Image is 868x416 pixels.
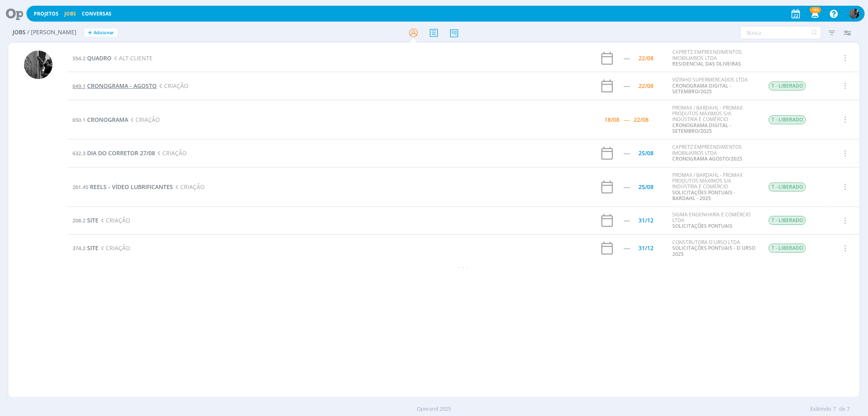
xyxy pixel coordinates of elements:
div: ----- [624,83,630,89]
a: RESIDENCIAL DAS OLIVEIRAS [672,60,741,67]
div: CAPRETZ EMPREENDIMENTOS IMOBILIARIOS LTDA [672,49,756,67]
div: VIZINHO SUPERMERCADOS LTDA [672,77,756,95]
span: Adicionar [94,30,114,35]
div: 18/08 [605,117,620,123]
a: SOLICITAÇÕES PONTUAIS - BARDAHL - 2025 [672,189,735,202]
div: 22/08 [634,117,649,123]
div: CONSTRUTORA D´URSO LTDA [672,240,756,257]
a: Conversas [82,10,112,17]
div: ----- [624,218,630,223]
button: Conversas [79,11,114,17]
span: SITE [87,216,98,224]
span: 632.3 [72,150,85,157]
span: T - LIBERADO [769,244,806,253]
div: 22/08 [638,55,654,61]
span: CRIAÇÃO [98,244,130,252]
span: CRIAÇÃO [128,116,160,123]
span: T - LIBERADO [769,183,806,191]
div: PROMAX / BARDAHL - PROMAX PRODUTOS MÁXIMOS S/A INDÚSTRIA E COMÉRCIO [672,172,756,202]
a: 374.2SITE [72,244,98,252]
span: + [88,29,92,37]
div: 31/12 [638,245,654,251]
a: CRONOGRAMA AGOSTO/2025 [672,155,742,162]
span: ALT.CLIENTE [112,54,153,62]
div: 25/08 [638,184,654,190]
button: Jobs [62,11,79,17]
img: P [24,51,52,79]
div: CAPRETZ EMPREENDIMENTOS IMOBILIARIOS LTDA [672,144,756,162]
a: 554.2QUADRO [72,54,112,62]
button: P [849,7,860,21]
span: CRIAÇÃO [98,216,130,224]
button: Projetos [31,11,61,17]
div: 22/08 [638,83,654,89]
span: CRONOGRAMA [87,116,128,123]
span: CRONOGRAMA - AGOSTO [87,82,157,90]
span: 650.1 [72,116,85,123]
span: T - LIBERADO [769,115,806,124]
span: CRIAÇÃO [155,149,187,157]
span: 208.2 [72,217,85,224]
span: 554.2 [72,55,85,62]
a: SOLICITAÇÕES PONTUAIS [672,222,732,229]
span: CRIAÇÃO [157,82,188,90]
div: 31/12 [638,218,654,223]
img: P [849,9,859,19]
span: SITE [87,244,98,252]
span: / [PERSON_NAME] [27,29,77,36]
span: CRIAÇÃO [173,183,205,191]
span: 374.2 [72,244,85,252]
a: CRONOGRAMA DIGITAL - SETEMBRO/2025 [672,82,731,95]
span: de [839,405,845,413]
span: DIA DO CORRETOR 27/08 [87,149,155,157]
span: Exibindo [810,405,831,413]
div: ----- [624,55,630,61]
div: PROMAX / BARDAHL - PROMAX PRODUTOS MÁXIMOS S/A INDÚSTRIA E COMÉRCIO [672,105,756,134]
span: T - LIBERADO [769,216,806,225]
div: 25/08 [638,150,654,156]
span: 649.1 [72,82,85,90]
span: +99 [810,7,821,13]
span: 7 [833,405,836,413]
a: CRONOGRAMA DIGITAL - SETEMBRO/2025 [672,122,731,134]
div: ----- [624,245,630,251]
a: 261.45REELS - VÍDEO LUBRIFICANTES [72,183,173,191]
div: ----- [624,184,630,190]
span: REELS - VÍDEO LUBRIFICANTES [90,183,173,191]
span: ----- [624,116,630,123]
div: ----- [624,150,630,156]
span: 7 [847,405,850,413]
span: QUADRO [87,54,112,62]
button: +99 [806,7,823,21]
button: +Adicionar [85,29,117,37]
input: Busca [740,26,821,39]
div: - - - [68,262,859,271]
a: 649.1CRONOGRAMA - AGOSTO [72,82,157,90]
span: T - LIBERADO [769,81,806,90]
a: Jobs [64,10,76,17]
a: Projetos [34,10,59,17]
span: 261.45 [72,183,88,191]
a: SOLICITAÇÕES PONTUAIS - D´URSO 2025 [672,244,755,257]
a: 650.1CRONOGRAMA [72,116,128,123]
div: SIGMA ENGENHARIA E COMÉRCIO LTDA [672,212,756,229]
a: 208.2SITE [72,216,98,224]
span: Jobs [13,29,26,36]
a: 632.3DIA DO CORRETOR 27/08 [72,149,155,157]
